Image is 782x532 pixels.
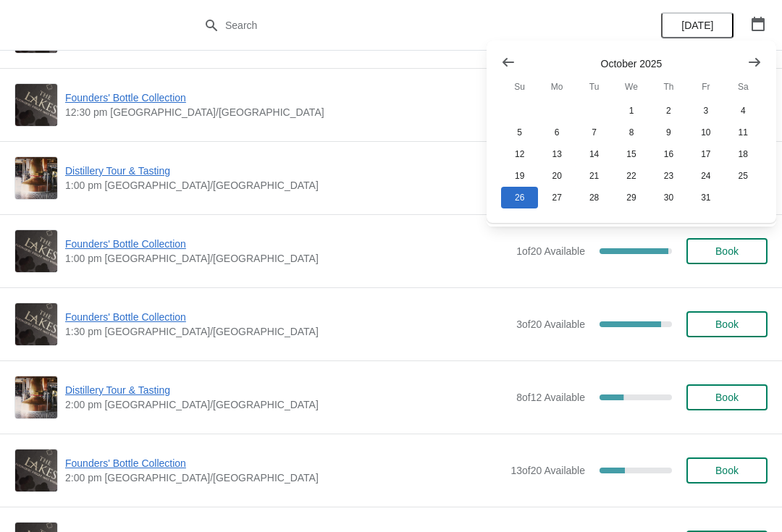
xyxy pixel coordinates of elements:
[15,157,57,199] img: Distillery Tour & Tasting | | 1:00 pm Europe/London
[65,164,509,178] span: Distillery Tour & Tasting
[65,397,509,412] span: 2:00 pm [GEOGRAPHIC_DATA]/[GEOGRAPHIC_DATA]
[687,143,724,165] button: Friday October 17 2025
[650,165,687,187] button: Thursday October 23 2025
[650,187,687,208] button: Thursday October 30 2025
[15,303,57,345] img: Founders' Bottle Collection | | 1:30 pm Europe/London
[224,12,586,38] input: Search
[501,187,538,208] button: Sunday October 26 2025
[725,100,762,122] button: Saturday October 4 2025
[687,165,724,187] button: Friday October 24 2025
[501,122,538,143] button: Sunday October 5 2025
[538,187,575,208] button: Monday October 27 2025
[516,392,585,403] span: 8 of 12 Available
[613,165,649,187] button: Wednesday October 22 2025
[576,74,613,100] th: Tuesday
[650,74,687,100] th: Thursday
[686,311,768,337] button: Book
[501,74,538,100] th: Sunday
[65,456,503,470] span: Founders' Bottle Collection
[576,165,613,187] button: Tuesday October 21 2025
[65,178,509,193] span: 1:00 pm [GEOGRAPHIC_DATA]/[GEOGRAPHIC_DATA]
[661,12,733,38] button: [DATE]
[686,238,768,264] button: Book
[725,122,762,143] button: Saturday October 11 2025
[538,74,575,100] th: Monday
[510,465,585,476] span: 13 of 20 Available
[15,449,57,491] img: Founders' Bottle Collection | | 2:00 pm Europe/London
[65,90,509,105] span: Founders' Bottle Collection
[687,122,724,143] button: Friday October 10 2025
[15,84,57,126] img: Founders' Bottle Collection | | 12:30 pm Europe/London
[538,143,575,165] button: Monday October 13 2025
[495,49,521,75] button: Show previous month, September 2025
[687,100,724,122] button: Friday October 3 2025
[516,245,585,257] span: 1 of 20 Available
[65,324,509,339] span: 1:30 pm [GEOGRAPHIC_DATA]/[GEOGRAPHIC_DATA]
[687,74,724,100] th: Friday
[613,187,649,208] button: Wednesday October 29 2025
[65,237,509,251] span: Founders' Bottle Collection
[687,187,724,208] button: Friday October 31 2025
[686,457,768,484] button: Book
[15,376,57,418] img: Distillery Tour & Tasting | | 2:00 pm Europe/London
[715,318,739,330] span: Book
[681,20,713,31] span: [DATE]
[613,100,649,122] button: Wednesday October 1 2025
[576,187,613,208] button: Tuesday October 28 2025
[65,383,509,397] span: Distillery Tour & Tasting
[650,100,687,122] button: Thursday October 2 2025
[715,245,739,257] span: Book
[686,384,768,410] button: Book
[725,143,762,165] button: Saturday October 18 2025
[501,165,538,187] button: Sunday October 19 2025
[650,143,687,165] button: Thursday October 16 2025
[725,74,762,100] th: Saturday
[715,465,739,476] span: Book
[741,49,768,75] button: Show next month, November 2025
[613,122,649,143] button: Wednesday October 8 2025
[15,230,57,272] img: Founders' Bottle Collection | | 1:00 pm Europe/London
[538,122,575,143] button: Monday October 6 2025
[501,143,538,165] button: Sunday October 12 2025
[576,143,613,165] button: Tuesday October 14 2025
[725,165,762,187] button: Saturday October 25 2025
[516,318,585,330] span: 3 of 20 Available
[613,143,649,165] button: Wednesday October 15 2025
[613,74,649,100] th: Wednesday
[65,470,503,485] span: 2:00 pm [GEOGRAPHIC_DATA]/[GEOGRAPHIC_DATA]
[538,165,575,187] button: Monday October 20 2025
[650,122,687,143] button: Thursday October 9 2025
[65,310,509,324] span: Founders' Bottle Collection
[65,251,509,266] span: 1:00 pm [GEOGRAPHIC_DATA]/[GEOGRAPHIC_DATA]
[715,392,739,403] span: Book
[576,122,613,143] button: Tuesday October 7 2025
[65,105,509,119] span: 12:30 pm [GEOGRAPHIC_DATA]/[GEOGRAPHIC_DATA]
